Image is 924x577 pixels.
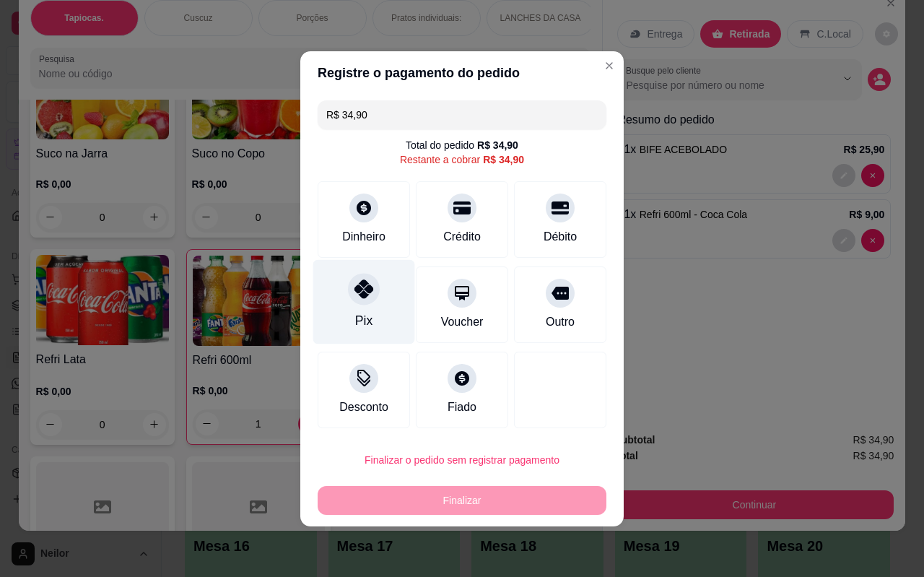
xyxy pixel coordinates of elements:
header: Registre o pagamento do pedido [300,51,624,95]
div: Crédito [443,228,481,246]
div: R$ 34,90 [483,152,524,167]
div: Pix [355,311,372,330]
div: Desconto [339,399,388,416]
div: Restante a cobrar [400,152,524,167]
div: Débito [544,228,577,246]
div: Dinheiro [342,228,385,246]
div: Outro [546,313,575,331]
div: Voucher [441,313,484,331]
div: R$ 34,90 [477,138,518,152]
button: Finalizar o pedido sem registrar pagamento [318,446,606,474]
div: Fiado [448,399,476,416]
button: Close [598,54,621,77]
div: Total do pedido [406,138,518,152]
input: Ex.: hambúrguer de cordeiro [326,100,598,129]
